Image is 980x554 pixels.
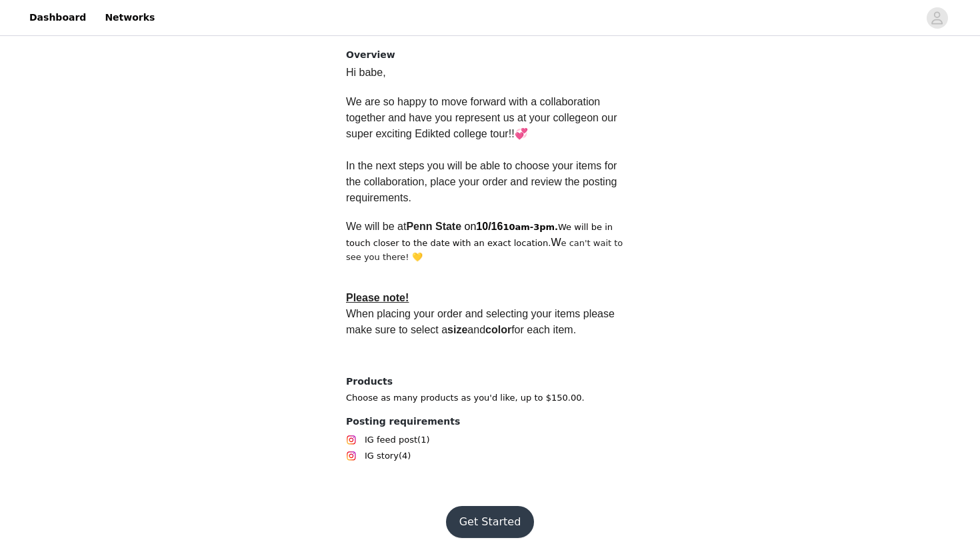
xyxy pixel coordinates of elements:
[346,435,357,445] img: Instagram Icon
[931,7,943,29] div: avatar
[476,221,503,232] span: 10/16
[446,506,535,538] button: Get Started
[399,449,411,463] span: (4)
[346,67,386,78] span: Hi babe,
[346,375,634,389] h4: Products
[346,451,357,461] img: Instagram Icon
[97,3,163,33] a: Networks
[346,48,634,62] h4: Overview
[503,222,558,232] strong: 10am-3pm.
[346,219,634,264] p: We will be in touch closer to the date with an exact location.
[346,391,634,405] p: Choose as many products as you'd like, up to $150.00.
[417,433,429,447] span: (1)
[346,415,634,429] h4: Posting requirements
[346,292,409,303] span: Please note!
[365,433,417,447] span: IG feed post
[365,449,399,463] span: IG story
[346,112,620,139] span: on our super exciting Edikted college tour!!💞
[346,221,503,232] span: on
[346,308,617,335] span: When placing your order and selecting your items please make sure to select a and for each item.
[551,237,561,248] span: W
[447,324,467,335] strong: size
[346,160,620,203] span: In the next steps you will be able to choose your items for the collaboration, place your order a...
[346,221,461,232] span: We will be at
[406,221,461,232] strong: Penn State
[21,3,94,33] a: Dashboard
[346,96,603,123] span: We are so happy to move forward with a collaboration together and have you represent us at your c...
[485,324,511,335] strong: color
